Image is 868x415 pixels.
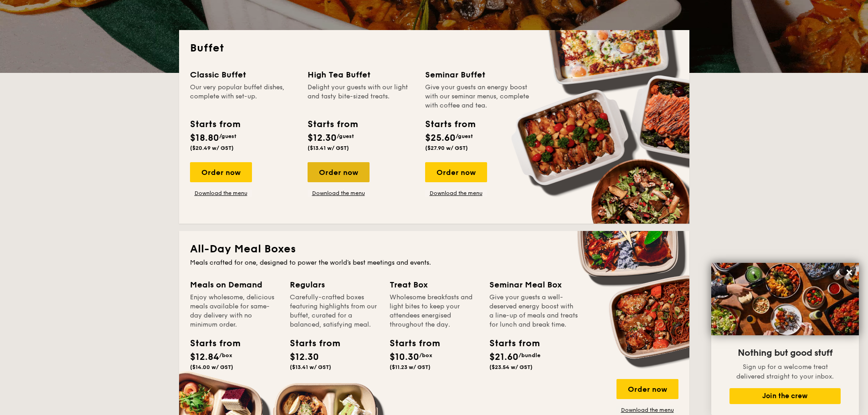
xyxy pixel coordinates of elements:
[190,118,240,131] div: Starts from
[308,162,370,182] div: Order now
[290,293,379,329] div: Carefully-crafted boxes featuring highlights from our buffet, curated for a balanced, satisfying ...
[190,41,678,56] h2: Buffet
[219,352,232,359] span: /box
[489,278,578,291] div: Seminar Meal Box
[190,190,252,197] a: Download the menu
[190,162,252,182] div: Order now
[190,68,297,81] div: Classic Buffet
[489,364,533,370] span: ($23.54 w/ GST)
[489,352,519,363] span: $21.60
[290,364,331,370] span: ($13.41 w/ GST)
[308,190,370,197] a: Download the menu
[419,352,432,359] span: /box
[190,133,219,143] span: $18.80
[425,118,475,131] div: Starts from
[190,352,219,363] span: $12.84
[842,265,857,280] button: Close
[489,337,530,350] div: Starts from
[390,352,419,363] span: $10.30
[190,278,279,291] div: Meals on Demand
[308,83,414,110] div: Delight your guests with our light and tasty bite-sized treats.
[425,83,532,110] div: Give your guests an energy boost with our seminar menus, complete with coffee and tea.
[190,83,297,110] div: Our very popular buffet dishes, complete with set-up.
[308,118,357,131] div: Starts from
[390,364,431,370] span: ($11.23 w/ GST)
[190,258,678,267] div: Meals crafted for one, designed to power the world's best meetings and events.
[736,363,834,380] span: Sign up for a welcome treat delivered straight to your inbox.
[616,406,678,414] a: Download the menu
[616,379,678,399] div: Order now
[390,337,431,350] div: Starts from
[425,68,532,81] div: Seminar Buffet
[425,162,487,182] div: Order now
[190,364,233,370] span: ($14.00 w/ GST)
[190,337,231,350] div: Starts from
[425,133,456,143] span: $25.60
[711,263,859,335] img: DSC07876-Edit02-Large.jpeg
[738,348,832,359] span: Nothing but good stuff
[290,278,379,291] div: Regulars
[219,133,236,139] span: /guest
[390,293,478,329] div: Wholesome breakfasts and light bites to keep your attendees energised throughout the day.
[308,145,349,151] span: ($13.41 w/ GST)
[519,352,540,359] span: /bundle
[337,133,354,139] span: /guest
[729,388,841,404] button: Join the crew
[290,337,331,350] div: Starts from
[308,133,337,143] span: $12.30
[425,190,487,197] a: Download the menu
[190,145,234,151] span: ($20.49 w/ GST)
[456,133,473,139] span: /guest
[390,278,478,291] div: Treat Box
[489,293,578,329] div: Give your guests a well-deserved energy boost with a line-up of meals and treats for lunch and br...
[290,352,319,363] span: $12.30
[190,293,279,329] div: Enjoy wholesome, delicious meals available for same-day delivery with no minimum order.
[425,145,468,151] span: ($27.90 w/ GST)
[308,68,414,81] div: High Tea Buffet
[190,242,678,256] h2: All-Day Meal Boxes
